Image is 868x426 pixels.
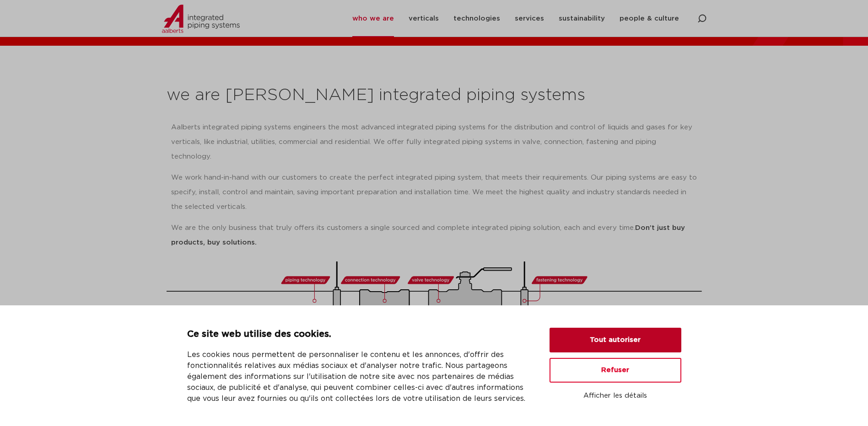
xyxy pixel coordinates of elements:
[187,349,528,404] p: Les cookies nous permettent de personnaliser le contenu et les annonces, d'offrir des fonctionnal...
[171,170,697,214] p: We work hand-in-hand with our customers to create the perfect integrated piping system, that meet...
[167,85,702,106] h2: we are [PERSON_NAME] integrated piping systems
[550,328,681,352] button: Tout autoriser
[550,358,681,383] button: Refuser
[550,388,681,404] button: Afficher les détails
[171,221,697,250] p: We are the only business that truly offers its customers a single sourced and complete integrated...
[187,327,528,342] p: Ce site web utilise des cookies.
[171,120,697,164] p: Aalberts integrated piping systems engineers the most advanced integrated piping systems for the ...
